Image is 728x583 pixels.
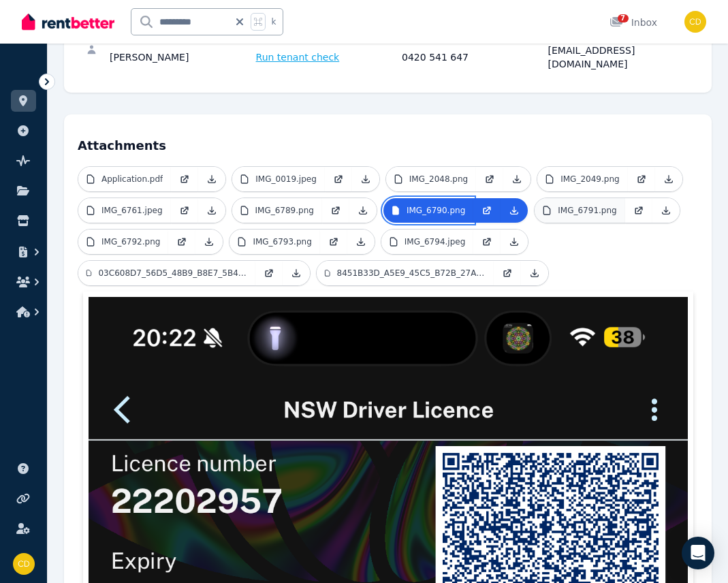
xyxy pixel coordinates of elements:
[78,198,171,223] a: IMG_6761.jpeg
[22,12,114,32] img: RentBetter
[537,167,627,191] a: IMG_2049.png
[610,16,657,29] div: Inbox
[476,167,503,191] a: Open in new Tab
[473,230,501,254] a: Open in new Tab
[407,205,465,216] p: IMG_6790.png
[503,167,531,191] a: Download Attachment
[256,50,340,64] span: Run tenant check
[98,268,247,279] p: 03C608D7_56D5_48B9_B8E7_5B4E82428B93.jpeg
[78,128,698,155] h4: Attachments
[535,198,624,223] a: IMG_6791.png
[110,44,251,71] div: [PERSON_NAME]
[473,198,501,223] a: Open in new Tab
[652,198,680,223] a: Download Attachment
[198,167,225,191] a: Download Attachment
[171,198,198,223] a: Open in new Tab
[168,230,195,254] a: Open in new Tab
[271,16,276,27] span: k
[381,230,474,254] a: IMG_6794.jpeg
[684,11,706,33] img: Chris Dimitropoulos
[320,230,347,254] a: Open in new Tab
[230,230,319,254] a: IMG_6793.png
[317,261,494,285] a: 8451B33D_A5E9_45C5_B72B_27AF5105BA57.jpeg
[195,230,223,254] a: Download Attachment
[78,261,255,285] a: 03C608D7_56D5_48B9_B8E7_5B4E82428B93.jpeg
[171,167,198,191] a: Open in new Tab
[682,537,714,569] div: Open Intercom Messenger
[501,198,528,223] a: Download Attachment
[548,44,690,71] div: [EMAIL_ADDRESS][DOMAIN_NAME]
[101,236,160,247] p: IMG_6792.png
[501,230,528,254] a: Download Attachment
[409,174,468,185] p: IMG_2048.png
[101,205,163,216] p: IMG_6761.jpeg
[347,230,375,254] a: Download Attachment
[521,261,548,285] a: Download Attachment
[101,174,163,185] p: Application.pdf
[255,205,314,216] p: IMG_6789.png
[402,44,543,71] div: 0420 541 647
[383,198,473,223] a: IMG_6790.png
[628,167,655,191] a: Open in new Tab
[78,230,168,254] a: IMG_6792.png
[255,261,283,285] a: Open in new Tab
[618,14,629,22] span: 7
[352,167,379,191] a: Download Attachment
[349,198,377,223] a: Download Attachment
[655,167,682,191] a: Download Attachment
[560,174,619,185] p: IMG_2049.png
[253,236,311,247] p: IMG_6793.png
[232,198,322,223] a: IMG_6789.png
[78,167,171,191] a: Application.pdf
[13,553,35,575] img: Chris Dimitropoulos
[232,167,325,191] a: IMG_0019.jpeg
[283,261,310,285] a: Download Attachment
[558,205,616,216] p: IMG_6791.png
[625,198,652,223] a: Open in new Tab
[325,167,352,191] a: Open in new Tab
[337,268,486,279] p: 8451B33D_A5E9_45C5_B72B_27AF5105BA57.jpeg
[198,198,225,223] a: Download Attachment
[494,261,521,285] a: Open in new Tab
[255,174,317,185] p: IMG_0019.jpeg
[405,236,466,247] p: IMG_6794.jpeg
[386,167,476,191] a: IMG_2048.png
[322,198,349,223] a: Open in new Tab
